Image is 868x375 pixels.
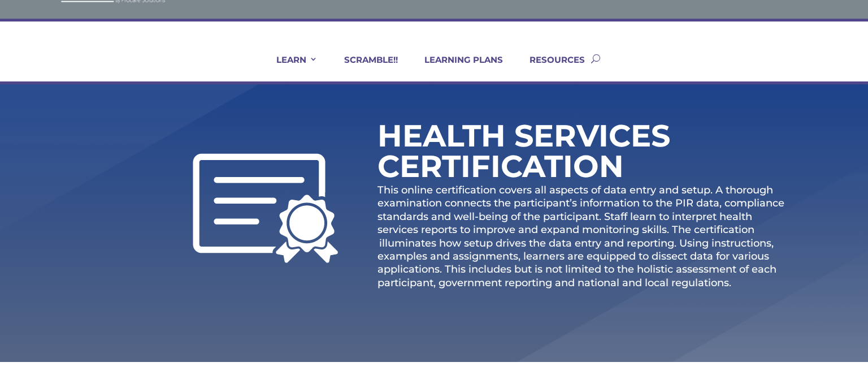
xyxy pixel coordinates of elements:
a: LEARNING PLANS [410,54,503,81]
iframe: Chat Widget [684,253,868,375]
a: SCRAMBLE!! [330,54,398,81]
h1: Health Services Certification [377,120,677,187]
span: This online certification covers all aspects of data entry and setup. A thorough examination conn... [377,184,784,289]
a: LEARN [262,54,318,81]
a: RESOURCES [515,54,585,81]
